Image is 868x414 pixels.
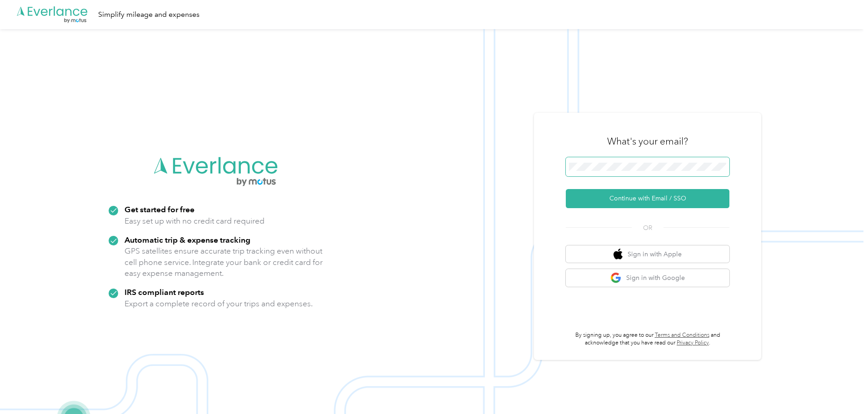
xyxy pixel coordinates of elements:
[125,205,195,214] strong: Get started for free
[125,287,204,297] strong: IRS compliant reports
[125,235,250,244] strong: Automatic trip & expense tracking
[610,272,622,284] img: google logo
[566,245,729,263] button: apple logoSign in with Apple
[566,189,729,208] button: Continue with Email / SSO
[125,245,323,279] p: GPS satellites ensure accurate trip tracking even without cell phone service. Integrate your bank...
[655,332,709,339] a: Terms and Conditions
[125,215,264,227] p: Easy set up with no credit card required
[677,339,709,346] a: Privacy Policy
[566,331,729,347] p: By signing up, you agree to our and acknowledge that you have read our .
[125,298,313,309] p: Export a complete record of your trips and expenses.
[632,223,663,233] span: OR
[98,9,200,20] div: Simplify mileage and expenses
[607,135,688,148] h3: What's your email?
[614,249,623,260] img: apple logo
[566,269,729,287] button: google logoSign in with Google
